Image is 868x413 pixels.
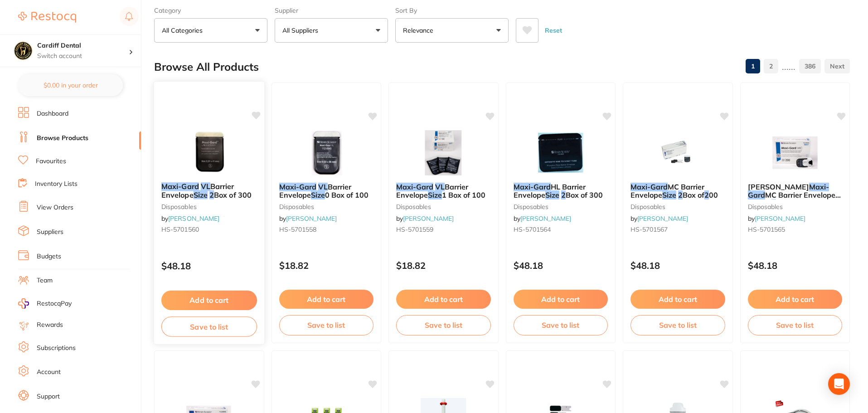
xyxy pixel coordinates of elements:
[154,18,267,43] button: All Categories
[37,392,60,401] a: Support
[161,203,257,210] small: disposables
[161,182,257,199] b: Maxi-Gard VL Barrier Envelope Size 2 Box of 300
[161,182,234,199] span: Barrier Envelope
[396,260,491,271] p: $18.82
[282,26,322,35] p: All Suppliers
[286,214,337,223] a: [PERSON_NAME]
[396,225,433,233] span: HS-5701559
[14,42,32,60] img: Cardiff Dental
[35,180,78,189] a: Inventory Lists
[161,225,199,233] span: HS-5701560
[782,61,795,72] p: ......
[542,18,565,43] button: Reset
[748,225,785,233] span: HS-5701565
[776,199,805,208] span: 00-Pack
[662,190,676,199] em: Size
[318,182,328,191] em: VL
[748,182,829,199] em: Maxi-Gard
[630,214,688,223] span: by
[828,373,850,395] div: Open Intercom Messenger
[18,12,76,23] img: Restocq Logo
[279,183,374,199] b: Maxi-Gard VL Barrier Envelope Size 0 Box of 100
[279,214,337,223] span: by
[748,190,841,208] span: MC Barrier Envelopes -
[36,157,66,166] a: Favourites
[275,18,388,43] button: All Suppliers
[704,190,709,199] em: 2
[566,190,603,199] span: Box of 300
[764,57,778,75] a: 2
[748,315,843,335] button: Save to list
[279,225,316,233] span: HS-5701558
[279,315,374,335] button: Save to list
[161,316,257,337] button: Save to list
[396,290,491,309] button: Add to cart
[279,182,351,199] span: Barrier Envelope
[18,298,29,309] img: RestocqPay
[396,315,491,335] button: Save to list
[37,41,129,50] h4: Cardiff Dental
[514,260,608,271] p: $48.18
[161,291,257,310] button: Add to cart
[168,214,219,223] a: [PERSON_NAME]
[766,130,824,175] img: Henry Schein Maxi-Gard MC Barrier Envelopes - Size 0, 200-Pack
[325,190,369,199] span: 0 Box of 100
[514,225,551,233] span: HS-5701564
[514,214,571,223] span: by
[214,190,252,199] span: Box of 300
[37,109,68,118] a: Dashboard
[18,74,123,96] button: $0.00 in your order
[18,298,72,309] a: RestocqPay
[630,225,668,233] span: HS-5701567
[748,214,805,223] span: by
[683,190,704,199] span: Box of
[435,182,445,191] em: VL
[514,183,608,199] b: Maxi-Gard HL Barrier Envelope Size 2 Box of 300
[37,276,53,285] a: Team
[765,199,771,208] span: 0,
[395,18,509,43] button: Relevance
[428,190,442,199] em: Size
[297,130,356,175] img: Maxi-Gard VL Barrier Envelope Size 0 Box of 100
[279,182,316,191] em: Maxi-Gard
[37,203,73,212] a: View Orders
[279,260,374,271] p: $18.82
[403,214,454,223] a: [PERSON_NAME]
[751,199,765,208] em: Size
[678,190,683,199] em: 2
[442,190,485,199] span: 1 Box of 100
[396,183,491,199] b: Maxi-Gard VL Barrier Envelope Size 1 Box of 100
[514,203,608,210] small: disposables
[748,260,843,271] p: $48.18
[514,182,551,191] em: Maxi-Gard
[414,130,473,175] img: Maxi-Gard VL Barrier Envelope Size 1 Box of 100
[630,290,725,309] button: Add to cart
[396,182,433,191] em: Maxi-Gard
[37,134,88,143] a: Browse Products
[279,290,374,309] button: Add to cart
[161,214,219,223] span: by
[396,182,468,199] span: Barrier Envelope
[630,260,725,271] p: $48.18
[630,183,725,199] b: Maxi-Gard MC Barrier Envelope Size 2 Box of 200
[194,190,208,199] em: Size
[630,182,668,191] em: Maxi-Gard
[648,130,707,175] img: Maxi-Gard MC Barrier Envelope Size 2 Box of 200
[37,299,72,308] span: RestocqPay
[209,190,214,199] em: 2
[561,190,566,199] em: 2
[709,190,718,199] span: 00
[37,252,61,261] a: Budgets
[771,199,776,208] em: 2
[799,57,821,75] a: 386
[279,203,374,210] small: disposables
[154,61,259,73] h2: Browse All Products
[630,203,725,210] small: disposables
[755,214,805,223] a: [PERSON_NAME]
[514,290,608,309] button: Add to cart
[748,183,843,199] b: Henry Schein Maxi-Gard MC Barrier Envelopes - Size 0, 200-Pack
[396,203,491,210] small: disposables
[37,228,63,237] a: Suppliers
[531,130,590,175] img: Maxi-Gard HL Barrier Envelope Size 2 Box of 300
[520,214,571,223] a: [PERSON_NAME]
